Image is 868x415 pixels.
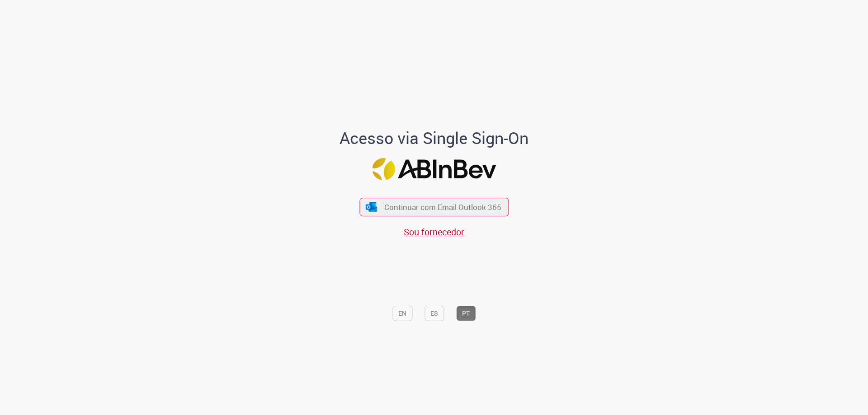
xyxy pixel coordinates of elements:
span: Continuar com Email Outlook 365 [384,202,501,212]
button: ícone Azure/Microsoft 360 Continuar com Email Outlook 365 [359,198,509,216]
button: ES [425,306,444,321]
button: EN [392,306,412,321]
button: PT [456,306,476,321]
h1: Acesso via Single Sign-On [309,129,560,147]
img: ícone Azure/Microsoft 360 [365,202,378,212]
img: Logo ABInBev [372,158,496,180]
a: Sou fornecedor [404,226,464,238]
